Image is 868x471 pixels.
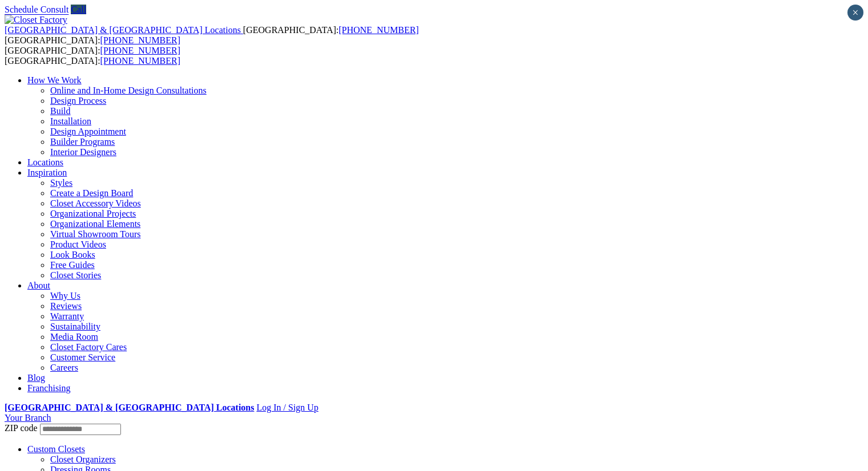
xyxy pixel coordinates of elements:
a: Schedule Consult [5,5,68,14]
a: [GEOGRAPHIC_DATA] & [GEOGRAPHIC_DATA] Locations [5,25,243,35]
a: About [27,281,50,290]
a: Look Books [50,250,95,259]
a: Inspiration [27,168,67,177]
a: Warranty [50,311,84,321]
a: [PHONE_NUMBER] [100,35,180,45]
a: Sustainability [50,322,100,331]
a: Create a Design Board [50,188,133,198]
span: [GEOGRAPHIC_DATA]: [GEOGRAPHIC_DATA]: [5,25,419,45]
a: Styles [50,178,72,188]
a: Reviews [50,301,82,311]
a: [PHONE_NUMBER] [100,46,180,55]
a: [PHONE_NUMBER] [100,56,180,66]
a: Product Videos [50,239,106,249]
a: Installation [50,116,91,126]
a: Closet Accessory Videos [50,198,141,208]
a: Build [50,106,71,116]
a: Your Branch [5,413,51,423]
span: [GEOGRAPHIC_DATA] & [GEOGRAPHIC_DATA] Locations [5,25,241,35]
a: Blog [27,373,45,383]
a: Online and In-Home Design Consultations [50,86,207,95]
a: Closet Stories [50,270,101,280]
a: Builder Programs [50,137,115,147]
a: Design Appointment [50,127,126,136]
a: Call [71,5,86,14]
a: [GEOGRAPHIC_DATA] & [GEOGRAPHIC_DATA] Locations [5,403,254,412]
a: How We Work [27,75,82,85]
a: [PHONE_NUMBER] [338,25,418,35]
span: ZIP code [5,423,38,433]
a: Locations [27,157,63,167]
a: Customer Service [50,352,115,362]
button: Close [847,5,863,21]
a: Custom Closets [27,444,85,454]
a: Design Process [50,96,106,105]
img: Closet Factory [5,15,67,25]
a: Careers [50,363,78,372]
a: Franchising [27,383,71,393]
input: Enter your Zip code [40,424,121,435]
a: Organizational Projects [50,209,136,218]
span: [GEOGRAPHIC_DATA]: [GEOGRAPHIC_DATA]: [5,46,180,66]
a: Media Room [50,332,98,342]
a: Why Us [50,291,80,301]
a: Free Guides [50,260,95,270]
a: Closet Factory Cares [50,342,127,352]
a: Virtual Showroom Tours [50,229,141,239]
a: Log In / Sign Up [256,403,318,412]
a: Interior Designers [50,147,116,157]
a: Organizational Elements [50,219,140,229]
a: Closet Organizers [50,454,116,464]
